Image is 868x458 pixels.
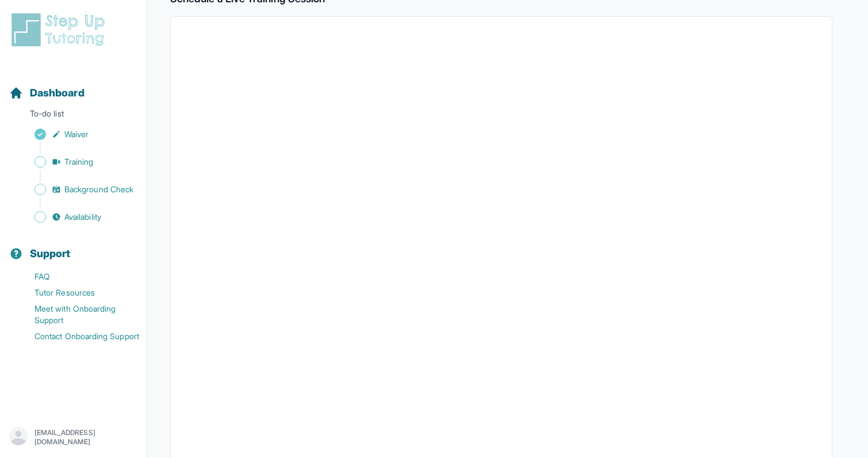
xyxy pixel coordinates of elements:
[9,269,147,285] a: FAQ
[64,129,89,140] span: Waiver
[9,301,147,328] a: Meet with Onboarding Support
[30,246,71,262] span: Support
[9,154,147,170] a: Training
[64,211,101,223] span: Availability
[30,85,85,101] span: Dashboard
[9,11,112,48] img: logo
[9,126,147,142] a: Waiver
[9,209,147,225] a: Availability
[5,108,142,124] p: To-do list
[34,428,137,447] p: [EMAIL_ADDRESS][DOMAIN_NAME]
[64,184,133,195] span: Background Check
[9,328,147,344] a: Contact Onboarding Support
[5,227,142,266] button: Support
[9,85,85,101] a: Dashboard
[64,156,94,168] span: Training
[9,181,147,197] a: Background Check
[5,67,142,106] button: Dashboard
[9,285,147,301] a: Tutor Resources
[9,427,137,448] button: [EMAIL_ADDRESS][DOMAIN_NAME]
